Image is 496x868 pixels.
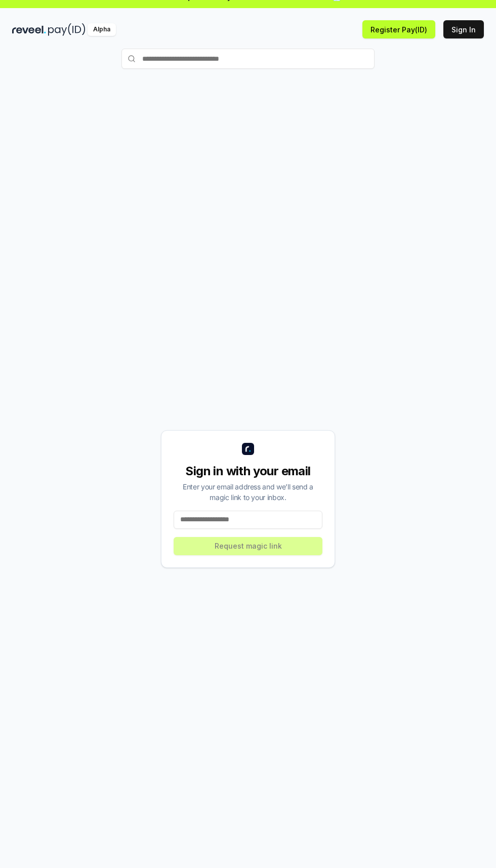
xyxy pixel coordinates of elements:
div: Enter your email address and we’ll send a magic link to your inbox. [174,481,322,503]
img: reveel_dark [12,23,46,36]
div: Sign in with your email [174,463,322,479]
img: logo_small [242,443,254,455]
button: Sign In [443,20,484,38]
div: Alpha [88,23,116,36]
button: Register Pay(ID) [362,20,435,38]
img: pay_id [48,23,86,36]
